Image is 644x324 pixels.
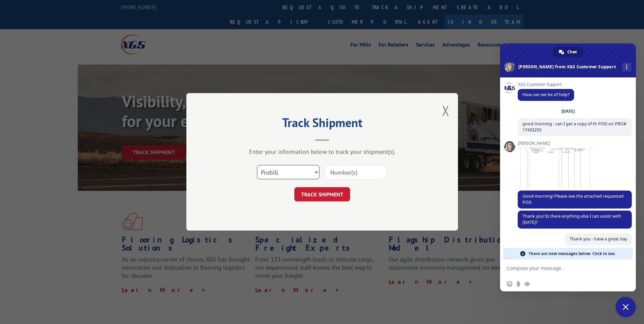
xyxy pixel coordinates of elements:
button: Close modal [442,102,449,120]
div: More channels [622,62,631,72]
div: [DATE] [562,109,575,113]
span: Good morning! Please see the attached requested POD [522,193,624,205]
span: Send a file [516,281,521,287]
span: [PERSON_NAME] [518,141,592,146]
span: How can we be of help? [522,92,569,97]
input: Number(s) [325,165,387,180]
span: Chat [567,47,577,57]
span: There are new messages below. Click to see. [529,248,616,259]
div: Chat [553,47,584,57]
span: XGS Customer Support [518,82,574,87]
span: Thank you! Is there anything else I can assist with [DATE]? [522,213,621,225]
span: Audio message [525,281,530,287]
button: TRACK SHIPMENT [294,187,350,202]
span: Thank you - have a great day [570,236,627,242]
textarea: Compose your message... [507,265,614,271]
div: Enter your information below to track your shipment(s). [220,148,424,156]
span: Insert an emoji [507,281,512,287]
span: good morning - can I get a copy of th POD on PRO# 17433255 [522,121,626,133]
h2: Track Shipment [220,118,424,131]
div: Close chat [615,297,636,317]
span: Read [618,247,627,252]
